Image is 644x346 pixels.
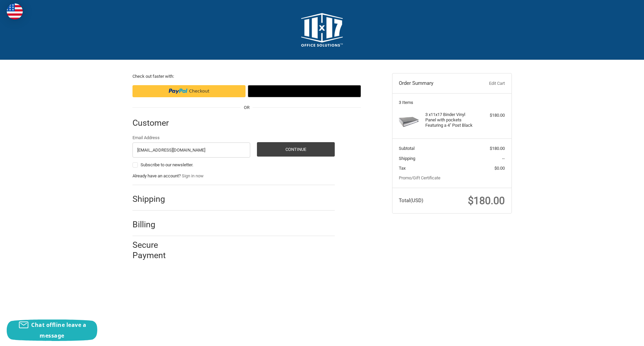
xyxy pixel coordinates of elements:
p: Already have an account? [132,173,335,179]
h3: Order Summary [399,80,472,87]
span: Shipping [399,156,415,161]
button: Google Pay [248,85,361,97]
img: duty and tax information for United States [7,3,23,19]
span: Subscribe to our newsletter. [141,162,193,167]
span: Total (USD) [399,197,423,204]
h2: Customer [132,118,172,128]
button: Continue [257,142,335,157]
img: 11x17.com [301,13,343,47]
h2: Shipping [132,194,172,204]
h2: Secure Payment [132,240,178,261]
h2: Billing [132,219,172,230]
span: OR [240,104,253,111]
p: Check out faster with: [132,73,361,80]
label: Email Address [132,134,251,141]
span: $180.00 [468,195,505,207]
span: Subtotal [399,146,415,151]
span: Tax [399,166,406,171]
h3: 3 Items [399,100,505,105]
span: $180.00 [490,146,505,151]
a: Promo/Gift Certificate [399,175,440,180]
h4: 3 x 11x17 Binder Vinyl Panel with pockets Featuring a 4" Post Black [425,112,477,128]
a: Edit Cart [472,80,505,87]
span: $0.00 [494,166,505,171]
a: Sign in now [182,173,204,178]
div: $180.00 [478,112,505,119]
iframe: PayPal-paypal [132,85,246,97]
button: Chat offline leave a message [7,320,97,341]
span: Chat offline leave a message [31,321,86,339]
span: -- [502,156,505,161]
